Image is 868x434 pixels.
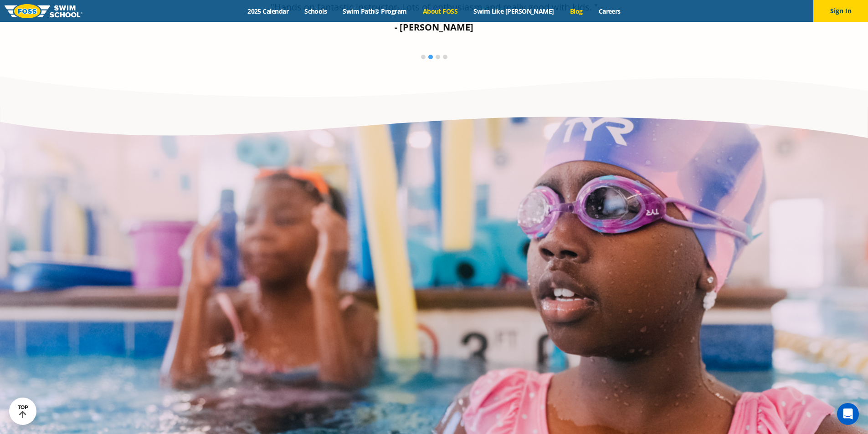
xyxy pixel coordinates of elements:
div: TOP [18,404,28,419]
a: 2025 Calendar [240,7,297,15]
a: About FOSS [415,7,466,15]
a: Careers [591,7,628,15]
img: FOSS Swim School Logo [5,4,82,18]
div: Open Intercom Messenger [837,403,859,425]
strong: - [PERSON_NAME] [395,21,473,33]
a: Blog [562,7,591,15]
a: Swim Like [PERSON_NAME] [466,7,562,15]
a: Schools [297,7,335,15]
a: Swim Path® Program [335,7,415,15]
